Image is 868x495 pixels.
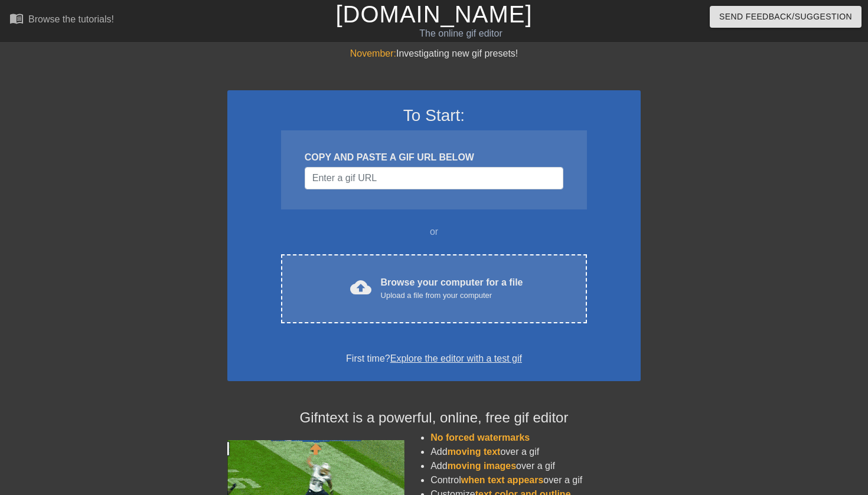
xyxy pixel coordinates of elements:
span: moving text [448,447,501,457]
a: Browse the tutorials! [9,11,114,29]
li: Add over a gif [430,459,641,473]
span: Send Feedback/Suggestion [719,9,852,24]
li: Control over a gif [430,473,641,487]
span: when text appears [461,475,544,485]
div: COPY AND PASTE A GIF URL BELOW [305,150,563,165]
div: or [258,225,610,239]
button: Send Feedback/Suggestion [710,6,862,28]
span: cloud_upload [350,277,371,298]
a: Explore the editor with a test gif [390,353,522,363]
div: Investigating new gif presets! [227,47,641,61]
div: Browse the tutorials! [28,14,114,24]
div: Browse your computer for a file [381,276,523,301]
h4: Gifntext is a powerful, online, free gif editor [227,409,641,427]
div: First time? [243,352,625,366]
a: [DOMAIN_NAME] [335,1,532,27]
h3: To Start: [243,106,625,126]
li: Add over a gif [430,445,641,459]
div: Upload a file from your computer [381,290,523,301]
span: menu_book [9,11,24,25]
div: The online gif editor [295,27,626,41]
input: Username [305,167,563,189]
span: No forced watermarks [430,432,530,442]
span: moving images [448,461,516,471]
span: November: [350,48,396,58]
